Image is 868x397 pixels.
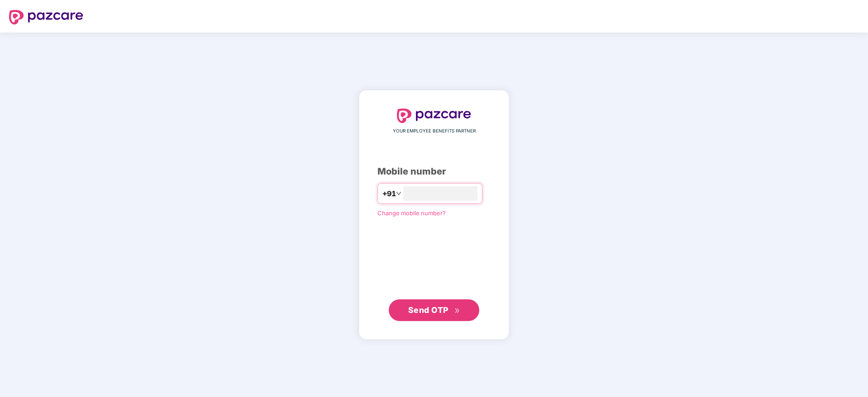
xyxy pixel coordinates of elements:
[377,209,446,217] a: Change mobile number?
[9,10,83,24] img: logo
[393,128,476,135] span: YOUR EMPLOYEE BENEFITS PARTNER
[454,308,460,314] span: double-right
[397,109,471,123] img: logo
[377,165,491,179] div: Mobile number
[389,299,479,321] button: Send OTPdouble-right
[382,188,396,199] span: +91
[408,305,448,315] span: Send OTP
[396,191,401,196] span: down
